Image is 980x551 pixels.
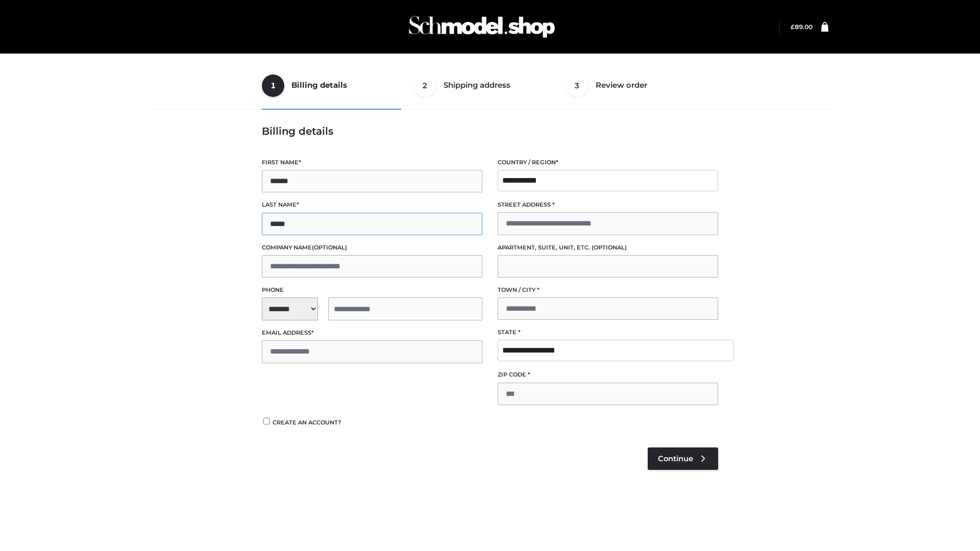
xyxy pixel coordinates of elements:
img: Schmodel Admin 964 [405,7,558,47]
span: (optional) [592,244,627,251]
a: £89.00 [791,23,813,31]
label: Town / City [498,285,718,295]
label: Phone [262,285,482,295]
span: Create an account? [273,419,341,426]
input: Create an account? [262,418,271,424]
span: £ [791,23,795,31]
span: (optional) [312,244,347,251]
label: Country / Region [498,158,718,167]
label: Email address [262,328,482,338]
a: Continue [648,447,718,470]
span: Continue [658,454,693,463]
label: Company name [262,243,482,253]
bdi: 89.00 [791,23,813,31]
label: Apartment, suite, unit, etc. [498,243,718,253]
label: State [498,328,718,337]
h3: Billing details [262,125,718,137]
label: Last name [262,200,482,210]
label: ZIP Code [498,370,718,380]
label: First name [262,158,482,167]
label: Street address [498,200,718,210]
